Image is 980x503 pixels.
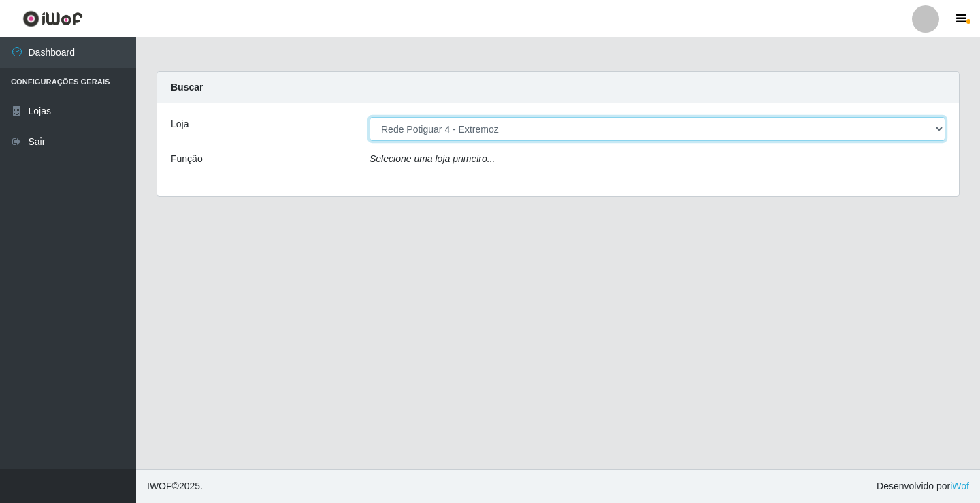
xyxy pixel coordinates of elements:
span: IWOF [147,481,172,491]
a: iWof [950,481,969,491]
i: Selecione uma loja primeiro... [370,153,495,164]
span: Desenvolvido por [877,479,969,493]
img: CoreUI Logo [22,10,83,27]
label: Loja [171,117,189,131]
label: Função [171,152,203,166]
span: © 2025 . [147,479,203,493]
strong: Buscar [171,82,203,93]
